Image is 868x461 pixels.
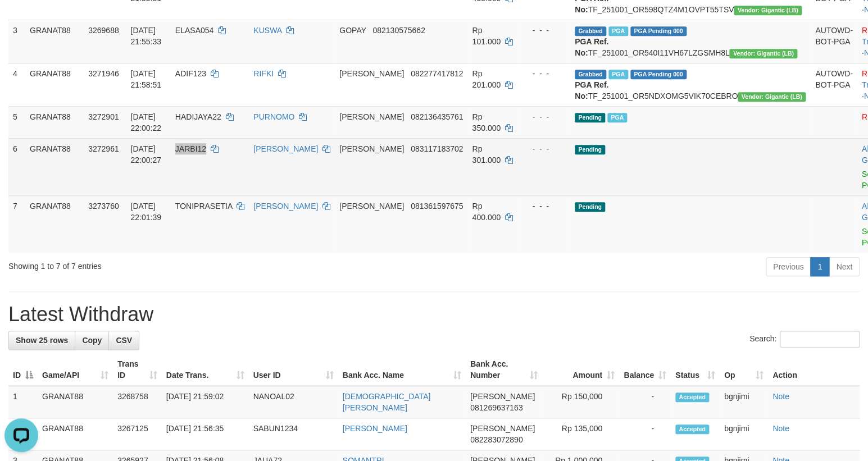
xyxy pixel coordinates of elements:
button: Open LiveChat chat widget [4,4,38,38]
a: RIFKI [253,69,274,78]
td: 3267125 [113,418,162,450]
td: GRANAT88 [25,106,84,138]
div: - - - [523,25,566,36]
span: ADIF123 [175,69,206,78]
span: Marked by bgnjimi [608,26,628,36]
label: Search: [749,331,860,348]
td: 3 [8,20,25,63]
span: Vendor URL: https://dashboard.q2checkout.com/secure [734,6,802,15]
div: - - - [523,200,566,212]
a: Show 25 rows [8,331,75,350]
td: SABUN1234 [249,418,338,450]
td: Rp 135,000 [542,418,619,450]
th: Status: activate to sort column ascending [671,354,720,386]
span: Pending [575,145,605,154]
span: Pending [575,113,605,122]
b: PGA Ref. No: [575,80,608,101]
span: TONIPRASETIA [175,202,233,211]
td: AUTOWD-BOT-PGA [811,20,857,63]
span: [PERSON_NAME] [339,144,404,153]
span: [DATE] 21:55:33 [131,26,162,46]
td: GRANAT88 [38,386,113,418]
span: [DATE] 22:00:27 [131,144,162,165]
span: 3273760 [88,202,119,211]
div: - - - [523,143,566,154]
span: 3272961 [88,144,119,153]
th: User ID: activate to sort column ascending [249,354,338,386]
input: Search: [780,331,860,348]
td: AUTOWD-BOT-PGA [811,63,857,106]
th: Balance: activate to sort column ascending [619,354,671,386]
span: Rp 201.000 [472,69,501,89]
span: Grabbed [575,26,606,36]
span: Copy 082283072890 to clipboard [470,435,522,444]
span: 3269688 [88,26,119,35]
div: Showing 1 to 7 of 7 entries [8,256,353,272]
td: bgnjimi [720,386,768,418]
a: Note [772,424,789,433]
span: PGA [607,113,627,122]
span: ELASA054 [175,26,214,35]
th: ID: activate to sort column descending [8,354,38,386]
a: 1 [810,257,829,276]
span: [PERSON_NAME] [339,69,404,78]
th: Op: activate to sort column ascending [720,354,768,386]
span: [PERSON_NAME] [339,112,404,121]
td: bgnjimi [720,418,768,450]
td: NANOAL02 [249,386,338,418]
a: [PERSON_NAME] [253,202,318,211]
a: Previous [766,257,811,276]
span: Rp 400.000 [472,202,501,222]
span: Grabbed [575,70,606,79]
td: 6 [8,138,25,195]
td: GRANAT88 [25,195,84,253]
a: Next [829,257,860,276]
td: [DATE] 21:56:35 [162,418,249,450]
span: 3272901 [88,112,119,121]
th: Trans ID: activate to sort column ascending [113,354,162,386]
th: Bank Acc. Number: activate to sort column ascending [466,354,542,386]
th: Action [768,354,860,386]
a: [PERSON_NAME] [253,144,318,153]
td: GRANAT88 [25,63,84,106]
a: KUSWA [253,26,281,35]
span: Rp 101.000 [472,26,501,46]
span: Accepted [675,425,709,434]
td: GRANAT88 [38,418,113,450]
td: - [619,418,671,450]
span: [PERSON_NAME] [339,202,404,211]
span: Copy 082130575662 to clipboard [372,26,425,35]
span: Copy 082136435761 to clipboard [411,112,463,121]
td: TF_251001_OR5NDXOMG5VIK70CEBRO [570,63,811,106]
a: Copy [75,331,109,350]
span: PGA Pending [630,70,687,79]
span: JARBI12 [175,144,206,153]
div: - - - [523,111,566,122]
a: [PERSON_NAME] [343,424,407,433]
div: - - - [523,68,566,79]
span: 3271946 [88,69,119,78]
b: PGA Ref. No: [575,37,608,57]
span: Vendor URL: https://dashboard.q2checkout.com/secure [729,49,797,58]
span: Marked by bgnjimi [608,70,628,79]
span: Copy 081269637163 to clipboard [470,403,522,412]
span: HADIJAYA22 [175,112,221,121]
td: GRANAT88 [25,20,84,63]
a: Note [772,392,789,401]
span: Copy 082277417812 to clipboard [411,69,463,78]
td: Rp 150,000 [542,386,619,418]
span: Vendor URL: https://dashboard.q2checkout.com/secure [738,92,806,102]
span: Rp 301.000 [472,144,501,165]
a: [DEMOGRAPHIC_DATA][PERSON_NAME] [343,392,431,412]
span: PGA Pending [630,26,687,36]
span: CSV [116,336,132,345]
span: Copy [82,336,102,345]
td: 5 [8,106,25,138]
td: [DATE] 21:59:02 [162,386,249,418]
span: Copy 081361597675 to clipboard [411,202,463,211]
th: Bank Acc. Name: activate to sort column ascending [338,354,466,386]
th: Game/API: activate to sort column ascending [38,354,113,386]
td: 7 [8,195,25,253]
td: 1 [8,386,38,418]
span: [PERSON_NAME] [470,424,535,433]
